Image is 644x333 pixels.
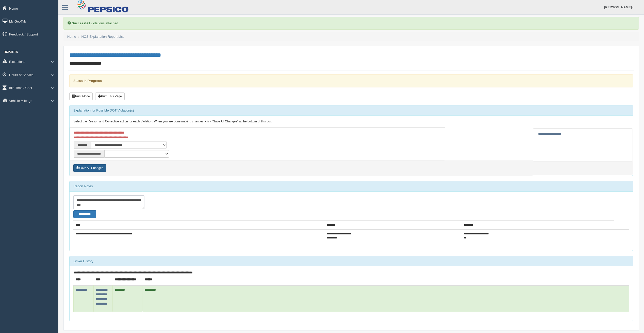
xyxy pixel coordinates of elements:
[67,35,76,39] a: Home
[69,74,633,87] div: Status:
[73,164,106,172] button: Save
[70,105,633,116] div: Explanation for Possible DOT Violation(s)
[95,92,125,100] button: Print This Page
[70,181,633,191] div: Report Notes
[63,17,639,30] div: All violations attached.
[81,35,124,39] a: HOS Explanation Report List
[73,210,96,218] button: Change Filter Options
[69,92,93,100] button: Print Mode
[70,116,633,128] div: Select the Reason and Corrective action for each Violation. When you are done making changes, cli...
[84,79,102,83] strong: In Progress
[70,256,633,266] div: Driver History
[72,21,86,25] b: Success!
